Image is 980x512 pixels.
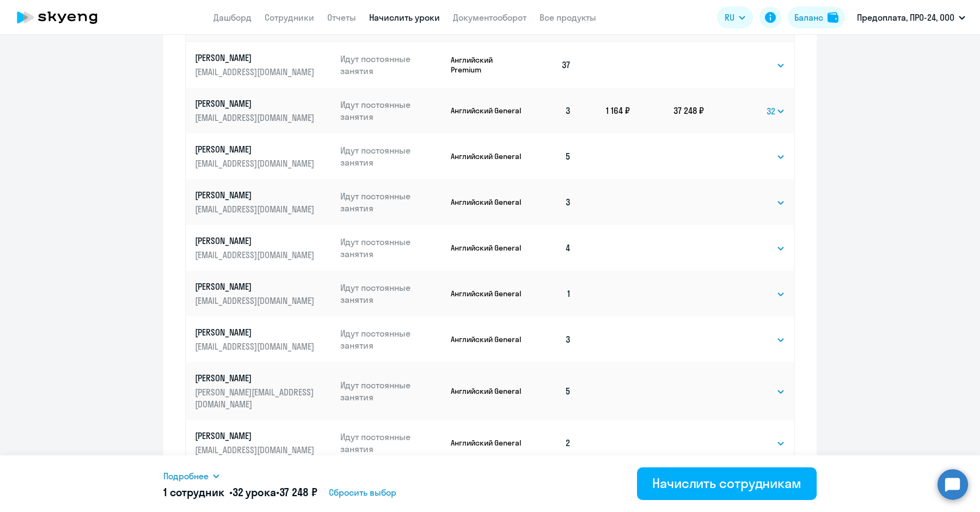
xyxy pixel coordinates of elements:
[195,157,317,169] p: [EMAIL_ADDRESS][DOMAIN_NAME]
[195,326,332,352] a: [PERSON_NAME][EMAIL_ADDRESS][DOMAIN_NAME]
[717,7,753,28] button: RU
[195,295,317,307] p: [EMAIL_ADDRESS][DOMAIN_NAME]
[329,486,396,499] span: Сбросить выбор
[195,281,317,292] p: [PERSON_NAME]
[630,88,704,133] td: 37 248 ₽
[524,179,580,225] td: 3
[195,52,332,78] a: [PERSON_NAME][EMAIL_ADDRESS][DOMAIN_NAME]
[540,12,596,23] a: Все продукты
[195,189,317,201] p: [PERSON_NAME]
[213,12,252,23] a: Дашборд
[195,430,317,442] p: [PERSON_NAME]
[852,4,971,31] button: Предоплата, ПРО-24, ООО
[451,197,524,207] p: Английский General
[652,474,801,492] div: Начислить сотрудникам
[195,386,317,410] p: [PERSON_NAME][EMAIL_ADDRESS][DOMAIN_NAME]
[340,53,443,77] p: Идут постоянные занятия
[725,11,734,24] span: RU
[195,52,317,64] p: [PERSON_NAME]
[195,203,317,215] p: [EMAIL_ADDRESS][DOMAIN_NAME]
[195,444,317,456] p: [EMAIL_ADDRESS][DOMAIN_NAME]
[265,12,314,23] a: Сотрудники
[340,379,443,403] p: Идут постоянные занятия
[195,430,332,456] a: [PERSON_NAME][EMAIL_ADDRESS][DOMAIN_NAME]
[451,438,524,448] p: Английский General
[524,133,580,179] td: 5
[524,362,580,420] td: 5
[340,99,443,123] p: Идут постоянные занятия
[232,485,276,499] span: 32 урока
[340,282,443,306] p: Идут постоянные занятия
[451,334,524,344] p: Английский General
[195,249,317,261] p: [EMAIL_ADDRESS][DOMAIN_NAME]
[195,326,317,338] p: [PERSON_NAME]
[524,271,580,316] td: 1
[195,66,317,78] p: [EMAIL_ADDRESS][DOMAIN_NAME]
[580,88,630,133] td: 1 164 ₽
[524,42,580,88] td: 37
[195,189,332,215] a: [PERSON_NAME][EMAIL_ADDRESS][DOMAIN_NAME]
[451,55,524,75] p: Английский Premium
[163,485,317,500] h5: 1 сотрудник • •
[195,235,332,261] a: [PERSON_NAME][EMAIL_ADDRESS][DOMAIN_NAME]
[279,485,317,499] span: 37 248 ₽
[195,143,317,155] p: [PERSON_NAME]
[195,340,317,352] p: [EMAIL_ADDRESS][DOMAIN_NAME]
[451,106,524,115] p: Английский General
[451,289,524,298] p: Английский General
[163,470,209,483] span: Подробнее
[195,235,317,247] p: [PERSON_NAME]
[327,12,356,23] a: Отчеты
[637,467,817,500] button: Начислить сотрудникам
[524,420,580,466] td: 2
[524,88,580,133] td: 3
[340,327,443,351] p: Идут постоянные занятия
[794,11,823,24] div: Баланс
[788,7,845,28] button: Балансbalance
[195,372,317,384] p: [PERSON_NAME]
[524,316,580,362] td: 3
[451,386,524,396] p: Английский General
[195,281,332,307] a: [PERSON_NAME][EMAIL_ADDRESS][DOMAIN_NAME]
[369,12,440,23] a: Начислить уроки
[451,151,524,161] p: Английский General
[857,11,954,24] p: Предоплата, ПРО-24, ООО
[340,144,443,168] p: Идут постоянные занятия
[195,97,317,109] p: [PERSON_NAME]
[195,143,332,169] a: [PERSON_NAME][EMAIL_ADDRESS][DOMAIN_NAME]
[451,243,524,253] p: Английский General
[340,236,443,260] p: Идут постоянные занятия
[195,372,332,410] a: [PERSON_NAME][PERSON_NAME][EMAIL_ADDRESS][DOMAIN_NAME]
[453,12,526,23] a: Документооборот
[195,97,332,124] a: [PERSON_NAME][EMAIL_ADDRESS][DOMAIN_NAME]
[828,12,838,23] img: balance
[524,225,580,271] td: 4
[340,431,443,455] p: Идут постоянные занятия
[340,190,443,214] p: Идут постоянные занятия
[195,112,317,124] p: [EMAIL_ADDRESS][DOMAIN_NAME]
